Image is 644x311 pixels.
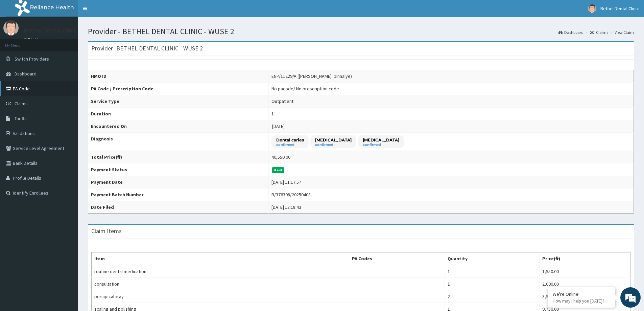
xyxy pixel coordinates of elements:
[15,71,37,77] span: Dashboard
[272,123,285,129] span: [DATE]
[540,278,630,290] td: 2,000.00
[88,163,269,176] th: Payment Status
[349,252,445,265] th: PA Codes
[111,3,127,20] div: Minimize live chat window
[88,95,269,108] th: Service Type
[24,27,77,34] p: Bethel Dental Clinic
[92,265,349,278] td: routine dental medication
[540,265,630,278] td: 1,950.00
[590,29,608,35] a: Claims
[553,298,610,304] p: How may I help you today?
[271,204,301,210] div: [DATE] 13:18:43
[92,252,349,265] th: Item
[92,278,349,290] td: consultation
[88,133,269,151] th: Diagnosis
[276,137,304,143] p: Dental caries
[315,143,352,147] small: confirmed
[271,154,290,160] div: 40,550.00
[88,201,269,214] th: Date Filed
[540,252,630,265] th: Price(₦)
[88,83,269,95] th: PA Code / Prescription Code
[315,137,352,143] p: [MEDICAL_DATA]
[13,34,27,51] img: d_794563401_company_1708531726252_794563401
[91,45,203,51] h3: Provider - BETHEL DENTAL CLINIC - WUSE 2
[272,167,284,173] span: Paid
[540,290,630,303] td: 3,900.00
[88,176,269,188] th: Payment Date
[3,20,19,36] img: User Image
[445,265,540,278] td: 1
[88,70,269,83] th: HMO ID
[15,101,28,107] span: Claims
[24,37,40,42] a: Online
[558,29,583,35] a: Dashboard
[3,185,129,208] textarea: Type your message and hit 'Enter'
[88,120,269,133] th: Encountered On
[39,85,93,154] span: We're online!
[363,143,399,147] small: confirmed
[615,29,634,35] a: View Claim
[271,179,301,185] div: [DATE] 11:17:57
[92,290,349,303] td: periapical xray
[15,56,49,62] span: Switch Providers
[271,85,339,92] div: No pacode / No prescription code
[88,27,634,36] h1: Provider - BETHEL DENTAL CLINIC - WUSE 2
[88,188,269,201] th: Payment Batch Number
[600,5,639,12] span: Bethel Dental Clinic
[553,291,610,297] div: We're Online!
[271,98,293,105] div: Outpatient
[91,228,122,234] h3: Claim Items
[88,151,269,163] th: Total Price(₦)
[445,290,540,303] td: 2
[35,38,114,47] div: Chat with us now
[88,108,269,120] th: Duration
[15,115,27,121] span: Tariffs
[271,191,311,198] div: B/376308/20250408
[363,137,399,143] p: [MEDICAL_DATA]
[271,110,274,117] div: 1
[445,278,540,290] td: 1
[588,4,596,13] img: User Image
[276,143,304,147] small: confirmed
[271,73,352,80] div: ENP/11229/A ([PERSON_NAME] Ipinnaiye)
[445,252,540,265] th: Quantity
